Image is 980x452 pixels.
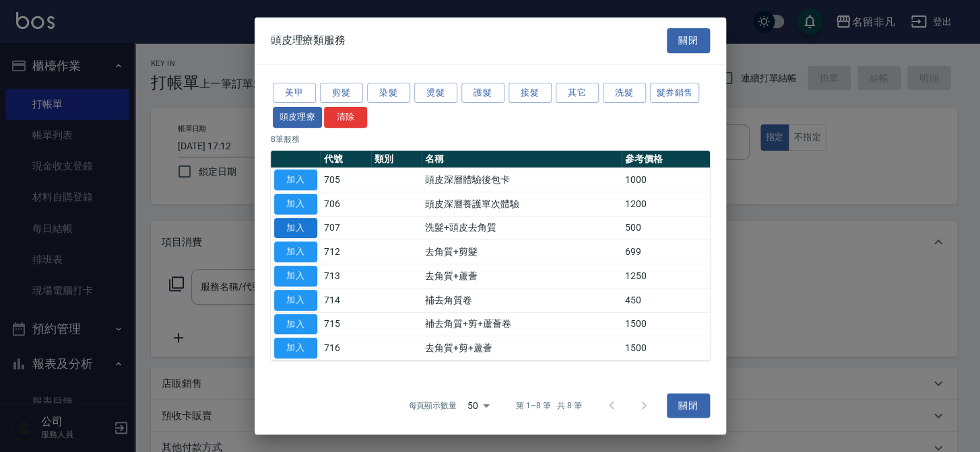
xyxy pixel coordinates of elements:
[321,192,371,216] td: 706
[271,34,346,47] span: 頭皮理療類服務
[367,82,410,103] button: 染髮
[516,400,581,412] p: 第 1–8 筆 共 8 筆
[622,167,710,192] td: 1000
[273,82,316,103] button: 美甲
[509,82,552,103] button: 接髮
[622,264,710,288] td: 1250
[461,82,504,103] button: 護髮
[321,264,371,288] td: 713
[371,151,422,168] th: 類別
[274,266,317,287] button: 加入
[422,192,622,216] td: 頭皮深層養護單次體驗
[274,194,317,215] button: 加入
[422,216,622,240] td: 洗髮+頭皮去角質
[408,400,457,412] p: 每頁顯示數量
[667,28,710,53] button: 關閉
[622,151,710,168] th: 參考價格
[271,133,710,145] p: 8 筆服務
[422,167,622,192] td: 頭皮深層體驗後包卡
[321,216,371,240] td: 707
[622,216,710,240] td: 500
[422,288,622,312] td: 補去角質卷
[622,288,710,312] td: 450
[274,290,317,311] button: 加入
[422,336,622,361] td: 去角質+剪+蘆薈
[603,82,646,103] button: 洗髮
[320,82,363,103] button: 剪髮
[321,288,371,312] td: 714
[462,387,494,424] div: 50
[422,312,622,336] td: 補去角質+剪+蘆薈卷
[556,82,599,103] button: 其它
[650,82,700,103] button: 髮券銷售
[274,169,317,190] button: 加入
[622,336,710,361] td: 1500
[274,313,317,334] button: 加入
[422,264,622,288] td: 去角質+蘆薈
[274,241,317,262] button: 加入
[622,312,710,336] td: 1500
[324,107,367,128] button: 清除
[422,240,622,264] td: 去角質+剪髮
[321,167,371,192] td: 705
[321,312,371,336] td: 715
[622,240,710,264] td: 699
[321,240,371,264] td: 712
[414,82,457,103] button: 燙髮
[321,336,371,361] td: 716
[274,338,317,359] button: 加入
[274,217,317,238] button: 加入
[667,393,710,418] button: 關閉
[321,151,371,168] th: 代號
[622,192,710,216] td: 1200
[422,151,622,168] th: 名稱
[273,107,323,128] button: 頭皮理療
